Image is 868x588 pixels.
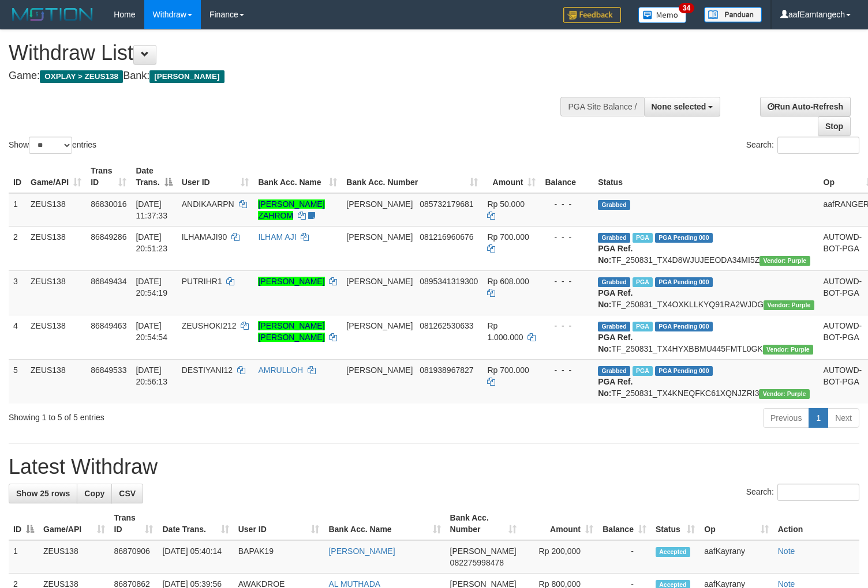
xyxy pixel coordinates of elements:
[119,489,136,498] span: CSV
[39,507,110,540] th: Game/API: activate to sort column ascending
[40,70,123,83] span: OXPLAY > ZEUS138
[545,231,589,243] div: - - -
[110,507,158,540] th: Trans ID: activate to sort column ascending
[482,160,540,193] th: Amount: activate to sort column ascending
[182,277,222,286] span: PUTRIHR1
[773,507,859,540] th: Action
[777,484,859,501] input: Search:
[704,7,762,22] img: panduan.png
[633,366,653,376] span: Marked by aafRornrotha
[593,160,818,193] th: Status
[545,198,589,210] div: - - -
[9,160,26,193] th: ID
[763,345,813,355] span: Vendor URL: https://trx4.1velocity.biz
[39,540,110,574] td: ZEUS138
[26,226,86,270] td: ZEUS138
[111,484,143,503] a: CSV
[9,193,26,227] td: 1
[598,288,633,309] b: PGA Ref. No:
[450,546,517,556] span: [PERSON_NAME]
[149,70,224,83] span: [PERSON_NAME]
[598,244,633,265] b: PGA Ref. No:
[655,277,713,287] span: PGA Pending
[324,507,445,540] th: Bank Acc. Name: activate to sort column ascending
[234,507,324,540] th: User ID: activate to sort column ascending
[598,507,651,540] th: Balance: activate to sort column ascending
[699,507,773,540] th: Op: activate to sort column ascending
[598,366,630,376] span: Grabbed
[778,546,795,556] a: Note
[346,365,413,375] span: [PERSON_NAME]
[9,270,26,315] td: 3
[136,199,167,220] span: [DATE] 11:37:33
[9,226,26,270] td: 2
[9,407,353,423] div: Showing 1 to 5 of 5 entries
[9,137,96,154] label: Show entries
[91,199,126,209] span: 86830016
[644,97,721,116] button: None selected
[9,315,26,359] td: 4
[633,277,653,287] span: Marked by aafRornrotha
[487,321,523,342] span: Rp 1.000.000
[560,97,643,116] div: PGA Site Balance /
[759,256,810,266] span: Vendor URL: https://trx4.1velocity.biz
[84,489,104,498] span: Copy
[342,160,482,193] th: Bank Acc. Number: activate to sort column ascending
[234,540,324,574] td: BAPAK19
[809,408,828,428] a: 1
[136,277,167,297] span: [DATE] 20:54:19
[9,507,39,540] th: ID: activate to sort column descending
[777,137,859,154] input: Search:
[598,540,651,574] td: -
[110,540,158,574] td: 86870906
[346,199,413,209] span: [PERSON_NAME]
[91,321,126,330] span: 86849463
[598,322,630,331] span: Grabbed
[9,42,567,65] h1: Withdraw List
[9,455,859,478] h1: Latest Withdraw
[521,507,598,540] th: Amount: activate to sort column ascending
[598,377,633,398] b: PGA Ref. No:
[651,507,699,540] th: Status: activate to sort column ascending
[182,232,227,242] span: ILHAMAJI90
[593,270,818,315] td: TF_250831_TX4OXKLLKYQ91RA2WJDG
[487,277,529,286] span: Rp 608.000
[9,484,77,503] a: Show 25 rows
[655,233,713,243] span: PGA Pending
[764,300,814,310] span: Vendor URL: https://trx4.1velocity.biz
[679,3,694,13] span: 34
[77,484,112,503] a: Copy
[420,232,473,242] span: Copy 081216960676 to clipboard
[760,97,851,116] a: Run Auto-Refresh
[131,160,177,193] th: Date Trans.: activate to sort column descending
[598,200,630,210] span: Grabbed
[598,277,630,287] span: Grabbed
[633,233,653,243] span: Marked by aafRornrotha
[446,507,521,540] th: Bank Acc. Number: activate to sort column ascending
[182,199,234,209] span: ANDIKAARPN
[158,540,233,574] td: [DATE] 05:40:14
[420,277,478,286] span: Copy 0895341319300 to clipboard
[9,540,39,574] td: 1
[487,365,529,375] span: Rp 700.000
[328,546,395,556] a: [PERSON_NAME]
[9,70,567,82] h4: Game: Bank:
[655,366,713,376] span: PGA Pending
[136,232,167,253] span: [DATE] 20:51:23
[182,365,233,375] span: DESTIYANI12
[545,364,589,376] div: - - -
[521,540,598,574] td: Rp 200,000
[91,232,126,242] span: 86849286
[182,321,237,330] span: ZEUSHOKI212
[540,160,593,193] th: Balance
[16,489,70,498] span: Show 25 rows
[638,7,687,23] img: Button%20Memo.svg
[699,540,773,574] td: aafKayrany
[346,321,413,330] span: [PERSON_NAME]
[746,484,859,501] label: Search:
[598,233,630,243] span: Grabbed
[420,321,473,330] span: Copy 081262530633 to clipboard
[655,322,713,331] span: PGA Pending
[420,199,473,209] span: Copy 085732179681 to clipboard
[656,547,690,557] span: Accepted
